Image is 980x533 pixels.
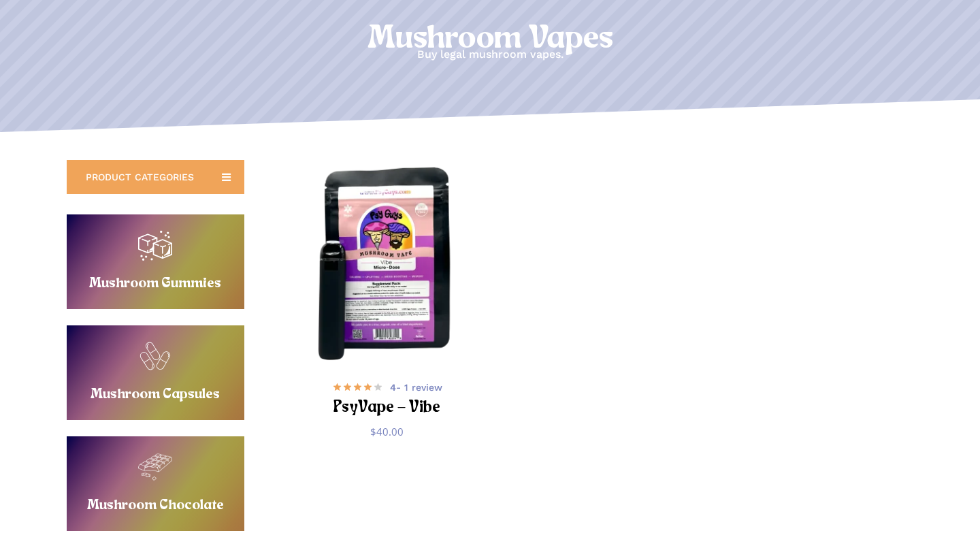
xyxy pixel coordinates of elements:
span: $ [370,425,376,438]
img: Psy Guys mushroom vape package and device [288,163,487,362]
b: 4 [390,382,396,393]
h2: PsyVape – Vibe [305,395,470,421]
span: - 1 review [390,381,442,394]
span: PRODUCT CATEGORIES [86,170,194,184]
a: PRODUCT CATEGORIES [67,160,244,194]
a: PsyVape - Vibe [288,163,487,362]
bdi: 40.00 [370,425,404,438]
a: 4- 1 review PsyVape – Vibe [305,378,470,415]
